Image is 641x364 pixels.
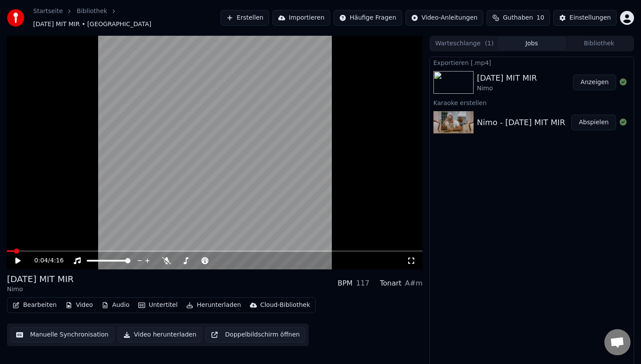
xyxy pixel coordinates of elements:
button: Guthaben10 [487,10,550,26]
button: Video herunterladen [118,327,202,343]
button: Erstellen [221,10,269,26]
a: Chat öffnen [604,329,631,355]
button: Importieren [273,10,330,26]
div: 117 [356,278,370,289]
button: Herunterladen [183,299,244,311]
div: [DATE] MIT MIR [477,72,537,84]
span: 0:04 [34,256,48,265]
a: Startseite [33,7,63,16]
button: Jobs [498,37,565,50]
button: Video-Anleitungen [406,10,484,26]
button: Bearbeiten [9,299,60,311]
div: Tonart [380,278,402,289]
div: BPM [338,278,352,289]
div: Cloud-Bibliothek [260,301,310,310]
button: Untertitel [135,299,181,311]
span: 4:16 [50,256,64,265]
button: Doppelbildschirm öffnen [205,327,305,343]
span: [DATE] MIT MIR • [GEOGRAPHIC_DATA] [33,20,151,29]
button: Einstellungen [553,10,617,26]
span: ( 1 ) [485,39,494,48]
nav: breadcrumb [33,7,221,29]
span: 10 [536,14,544,22]
div: Nimo - [DATE] MIT MIR [477,116,565,129]
a: Bibliothek [77,7,107,16]
div: Exportieren [.mp4] [430,57,634,68]
span: Guthaben [503,14,533,22]
button: Häufige Fragen [334,10,402,26]
div: Einstellungen [569,14,611,22]
button: Abspielen [571,115,616,130]
button: Warteschlange [431,37,498,50]
div: [DATE] MIT MIR [7,273,74,285]
button: Audio [98,299,133,311]
div: / [34,256,55,265]
div: Karaoke erstellen [430,97,634,108]
button: Anzeigen [573,75,616,90]
div: A#m [405,278,423,289]
button: Manuelle Synchronisation [10,327,114,343]
button: Bibliothek [566,37,633,50]
div: Nimo [477,84,537,93]
div: Nimo [7,285,74,294]
button: Video [62,299,96,311]
img: youka [7,9,24,27]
